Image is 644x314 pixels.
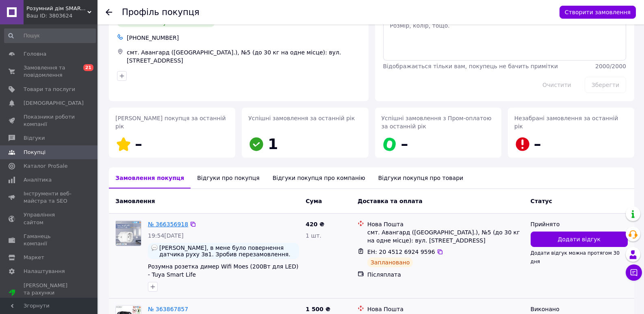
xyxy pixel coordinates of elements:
span: Маркет [24,254,44,261]
button: Додати відгук [531,232,628,247]
button: Чат з покупцем [626,264,642,281]
span: Cума [306,198,322,204]
span: [PERSON_NAME] та рахунки [24,282,75,304]
span: Замовлення та повідомлення [24,64,75,79]
span: – [135,136,142,152]
a: № 366356918 [148,221,188,227]
div: Відгуки покупця про компанію [266,167,372,188]
span: 1 шт. [306,232,321,239]
span: Додати відгук [558,235,601,243]
input: Пошук [4,28,96,43]
span: 1 [268,136,278,152]
div: Ваш ID: 3803624 [26,12,98,19]
div: Нова Пошта [367,305,524,313]
div: Виконано [531,305,628,313]
div: Відгуки про покупця [191,167,266,188]
span: – [401,136,408,152]
span: ЕН: 20 4512 6924 9596 [367,249,435,255]
a: № 363867857 [148,306,188,312]
span: Успішні замовлення за останній рік [248,115,355,121]
span: Управління сайтом [24,211,75,226]
div: Відгуки покупця про товари [372,167,470,188]
span: Статус [531,198,552,204]
div: смт. Авангард ([GEOGRAPHIC_DATA].), №5 (до 30 кг на одне місце): вул. [STREET_ADDRESS] [125,47,362,66]
span: 1 500 ₴ [306,306,330,312]
span: [DEMOGRAPHIC_DATA] [24,100,84,107]
div: Замовлення покупця [109,167,191,188]
span: Інструменти веб-майстра та SEO [24,190,75,205]
div: Нова Пошта [367,220,524,228]
span: [PERSON_NAME], в мене було повернення датчика руху 3в1. Зробив перезамовлення. Дякую . [159,245,296,258]
span: Незабрані замовлення за останній рік [514,115,618,130]
span: Каталог ProSale [24,162,67,170]
span: 19:54[DATE] [148,232,184,239]
span: 420 ₴ [306,221,324,227]
div: смт. Авангард ([GEOGRAPHIC_DATA].), №5 (до 30 кг на одне місце): вул. [STREET_ADDRESS] [367,228,524,245]
span: 21 [83,64,93,71]
span: 2000 / 2000 [595,63,626,69]
span: Додати відгук можна протягом 30 дня [531,250,620,264]
span: Гаманець компанії [24,233,75,247]
div: Післяплата [367,271,524,279]
span: Товари та послуги [24,86,75,93]
a: Фото товару [115,220,141,246]
a: Розумна розетка димер Wifi Moes (200Вт для LED) - Tuya Smart Life [148,263,298,278]
span: [PERSON_NAME] покупця за останній рік [115,115,226,130]
span: Доставка та оплата [358,198,423,204]
span: Успішні замовлення з Пром-оплатою за останній рік [382,115,492,130]
span: Покупці [24,149,46,156]
img: Фото товару [116,221,141,246]
span: Головна [24,50,46,58]
span: Розумний дім SMARTVIZ Tuya Smart Life [26,5,87,12]
span: Налаштування [24,268,65,275]
div: Prom мікс 1 000 [24,297,75,304]
span: Аналітика [24,176,52,184]
div: Заплановано [367,258,413,267]
div: Повернутися назад [106,8,112,16]
div: Прийнято [531,220,628,228]
span: Відображається тільки вам, покупець не бачить примітки [383,63,558,69]
span: Замовлення [115,198,155,204]
button: Створити замовлення [559,6,636,19]
div: [PHONE_NUMBER] [125,32,362,43]
span: Показники роботи компанії [24,113,75,128]
h1: Профіль покупця [122,7,199,17]
span: – [534,136,541,152]
img: :speech_balloon: [151,245,158,251]
span: Відгуки [24,134,45,142]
